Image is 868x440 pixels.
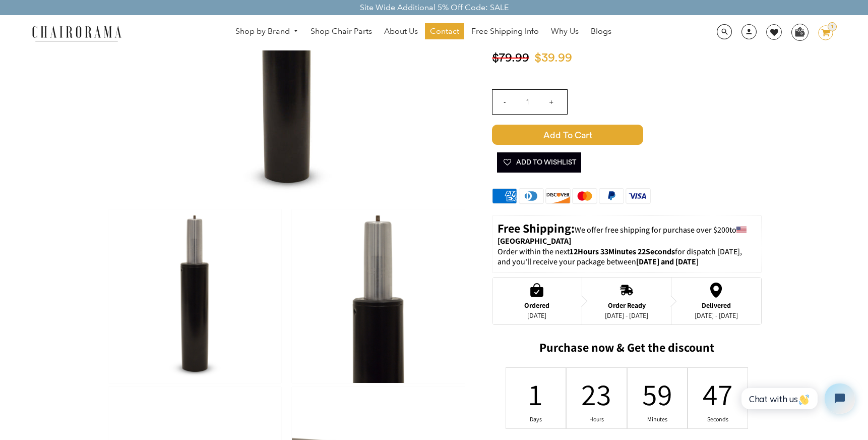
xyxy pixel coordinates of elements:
[534,52,572,64] span: $39.99
[730,375,863,422] iframe: Tidio Chat
[539,90,563,114] input: +
[492,90,517,114] input: -
[170,23,677,42] nav: DesktopNavigation
[605,311,648,319] div: [DATE] - [DATE]
[26,24,127,42] img: chairorama
[711,415,724,423] div: Seconds
[311,26,372,37] span: Shop Chair Parts
[636,256,699,267] strong: [DATE] and [DATE]
[498,247,756,268] p: Order within the next for dispatch [DATE], and you'll receive your package between
[492,125,762,145] button: Add to Cart
[498,236,571,246] strong: [GEOGRAPHIC_DATA]
[492,340,762,360] h2: Purchase now & Get the discount
[651,415,664,423] div: Minutes
[792,24,808,39] img: WhatsApp_Image_2024-07-12_at_16.23.01.webp
[524,301,549,309] div: Ordered
[379,23,423,39] a: About Us
[811,25,833,40] a: 1
[651,374,664,414] div: 59
[605,301,648,309] div: Order Ready
[586,23,616,39] a: Blogs
[498,220,575,236] strong: Free Shipping:
[108,209,281,383] img: Office Chair Replacement Cylinder for Herman Miller Aeron Pin Version. - chairorama
[590,374,603,414] div: 23
[546,23,584,39] a: Why Us
[529,374,542,414] div: 1
[575,225,729,235] span: We offer free shipping for purchase over $200
[695,301,738,309] div: Delivered
[591,26,611,37] span: Blogs
[498,221,756,247] p: to
[551,26,579,37] span: Why Us
[524,311,549,319] div: [DATE]
[384,26,418,37] span: About Us
[570,246,675,257] span: 12Hours 33Minutes 22Seconds
[828,22,837,31] div: 1
[430,26,459,37] span: Contact
[292,209,465,383] img: Office Chair Replacement Cylinder for Herman Miller Aeron Pin Version. - chairorama
[230,24,304,39] a: Shop by Brand
[305,23,377,39] a: Shop Chair Parts
[136,45,438,56] a: Office Chair Replacement Cylinder for Herman Miller Aeron Pin Version. - chairorama
[492,52,529,64] span: $79.99
[695,311,738,319] div: [DATE] - [DATE]
[497,152,581,173] button: Add To Wishlist
[529,415,542,423] div: Days
[711,374,724,414] div: 47
[502,152,576,173] span: Add To Wishlist
[492,125,643,145] span: Add to Cart
[425,23,464,39] a: Contact
[471,26,539,37] span: Free Shipping Info
[590,415,603,423] div: Hours
[466,23,544,39] a: Free Shipping Info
